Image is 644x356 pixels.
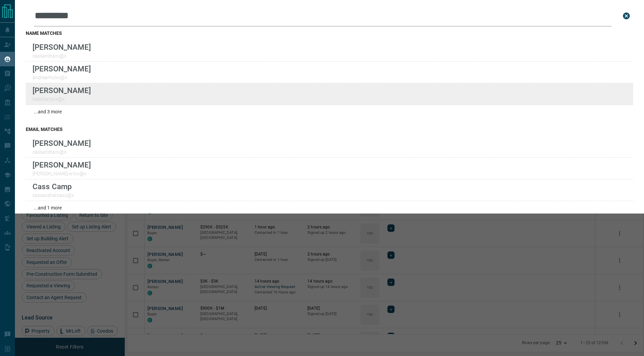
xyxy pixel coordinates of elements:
[26,127,633,132] h3: email matches
[33,193,74,198] p: cassandrakcaxx@x
[33,149,91,155] p: cassandraxx@x
[33,86,91,95] p: [PERSON_NAME]
[33,64,91,73] p: [PERSON_NAME]
[33,139,91,148] p: [PERSON_NAME]
[33,160,91,169] p: [PERSON_NAME]
[620,9,633,23] button: close search bar
[33,171,91,176] p: [PERSON_NAME].w.txx@x
[26,201,633,215] div: ...and 1 more
[33,182,74,191] p: Cass Camp
[33,75,91,80] p: andrearhulxx@x
[33,53,91,59] p: cassandraxx@x
[26,105,633,118] div: ...and 3 more
[26,30,633,36] h3: name matches
[33,43,91,51] p: [PERSON_NAME]
[33,96,91,102] p: beecherryxx@x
